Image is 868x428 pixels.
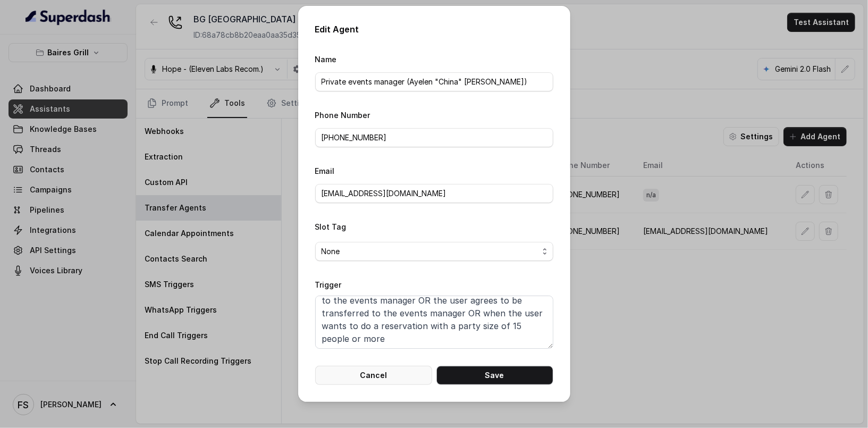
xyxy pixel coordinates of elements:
[315,23,553,36] h2: Edit Agent
[315,166,335,175] label: Email
[436,366,553,385] button: Save
[322,245,538,258] span: None
[315,55,337,64] label: Name
[315,111,370,120] label: Phone Number
[315,280,342,289] label: Trigger
[315,242,553,261] button: None
[315,366,432,385] button: Cancel
[315,222,347,231] label: Slot Tag
[315,296,553,349] textarea: When the user confirms they wish to be transferred to the events manager OR the user agrees to be...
